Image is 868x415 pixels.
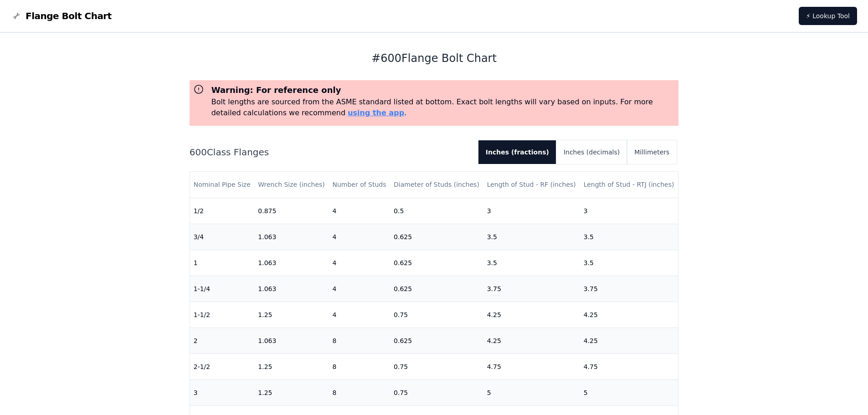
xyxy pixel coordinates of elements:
[190,146,471,159] h2: 600 Class Flanges
[799,7,857,25] a: ⚡ Lookup Tool
[190,250,255,276] td: 1
[580,198,678,224] td: 3
[483,198,580,224] td: 3
[254,354,329,379] td: 1.25
[329,354,390,379] td: 8
[254,198,329,224] td: 0.875
[390,302,483,328] td: 0.75
[580,379,678,405] td: 5
[580,250,678,276] td: 3.5
[390,172,483,198] th: Diameter of Studs (inches)
[190,224,255,250] td: 3/4
[556,140,627,164] button: Inches (decimals)
[254,250,329,276] td: 1.063
[329,379,390,405] td: 8
[390,198,483,224] td: 0.5
[190,328,255,354] td: 2
[483,379,580,405] td: 5
[329,250,390,276] td: 4
[190,51,679,66] h1: # 600 Flange Bolt Chart
[329,302,390,328] td: 4
[329,172,390,198] th: Number of Studs
[254,328,329,354] td: 1.063
[329,276,390,302] td: 4
[580,328,678,354] td: 4.25
[211,84,675,97] h3: Warning: For reference only
[329,224,390,250] td: 4
[254,302,329,328] td: 1.25
[329,198,390,224] td: 4
[483,224,580,250] td: 3.5
[211,97,675,118] p: Bolt lengths are sourced from the ASME standard listed at bottom. Exact bolt lengths will vary ba...
[254,172,329,198] th: Wrench Size (inches)
[483,276,580,302] td: 3.75
[190,172,255,198] th: Nominal Pipe Size
[483,328,580,354] td: 4.25
[329,328,390,354] td: 8
[483,354,580,379] td: 4.75
[580,224,678,250] td: 3.5
[390,276,483,302] td: 0.625
[26,10,112,22] span: Flange Bolt Chart
[390,224,483,250] td: 0.625
[580,302,678,328] td: 4.25
[348,108,404,117] a: using the app
[580,172,678,198] th: Length of Stud - RTJ (inches)
[254,224,329,250] td: 1.063
[627,140,677,164] button: Millimeters
[190,379,255,405] td: 3
[478,140,556,164] button: Inches (fractions)
[11,10,112,22] a: Flange Bolt Chart LogoFlange Bolt Chart
[390,328,483,354] td: 0.625
[390,250,483,276] td: 0.625
[483,250,580,276] td: 3.5
[254,379,329,405] td: 1.25
[190,354,255,379] td: 2-1/2
[254,276,329,302] td: 1.063
[190,276,255,302] td: 1-1/4
[483,172,580,198] th: Length of Stud - RF (inches)
[580,354,678,379] td: 4.75
[11,10,22,21] img: Flange Bolt Chart Logo
[483,302,580,328] td: 4.25
[190,198,255,224] td: 1/2
[190,302,255,328] td: 1-1/2
[580,276,678,302] td: 3.75
[390,379,483,405] td: 0.75
[390,354,483,379] td: 0.75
